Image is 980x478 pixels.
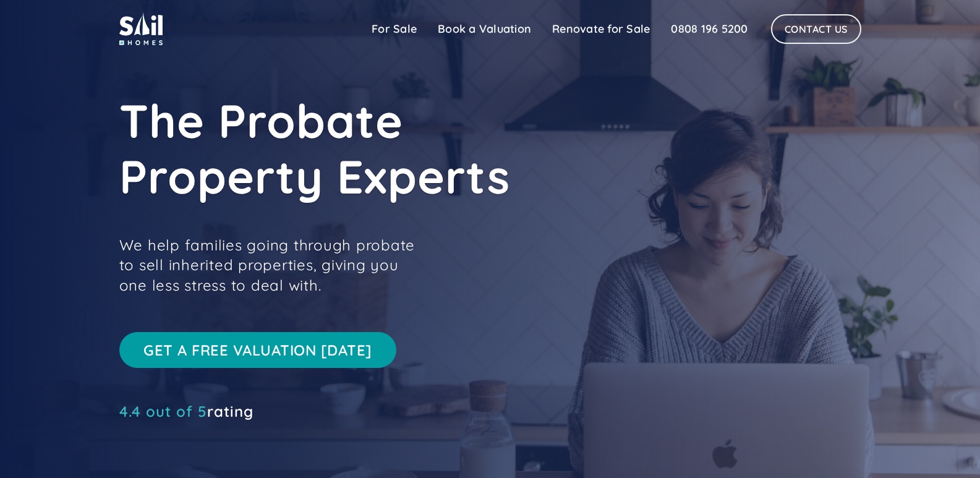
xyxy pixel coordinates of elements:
[361,17,427,41] a: For Sale
[119,402,207,420] span: 4.4 out of 5
[542,17,660,41] a: Renovate for Sale
[119,332,397,368] a: Get a free valuation [DATE]
[119,93,676,204] h1: The Probate Property Experts
[771,14,861,44] a: Contact Us
[119,405,254,417] div: rating
[119,405,254,417] a: 4.4 out of 5rating
[660,17,758,41] a: 0808 196 5200
[119,424,305,438] iframe: Customer reviews powered by Trustpilot
[119,12,163,45] img: sail home logo
[427,17,542,41] a: Book a Valuation
[119,235,428,295] p: We help families going through probate to sell inherited properties, giving you one less stress t...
